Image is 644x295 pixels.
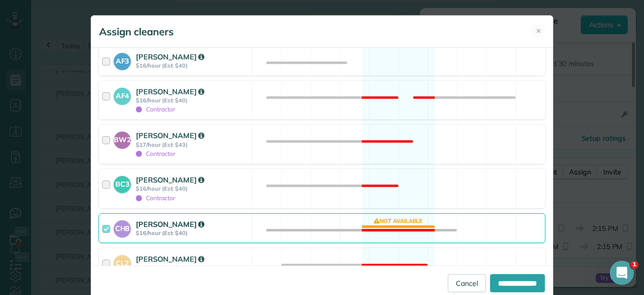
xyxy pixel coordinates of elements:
strong: [PERSON_NAME] [136,131,204,140]
span: Contractor [136,150,175,157]
span: Contractor [136,194,175,202]
strong: CH8 [114,220,131,234]
strong: BC3 [114,176,131,190]
strong: AF4 [114,88,131,101]
strong: $18/hour (Est: $45) [136,264,249,271]
strong: $16/hour (Est: $40) [136,185,249,192]
strong: $16/hour (Est: $40) [136,229,249,237]
span: 1 [630,261,638,269]
strong: $17/hour (Est: $43) [136,141,249,148]
strong: [PERSON_NAME] [136,254,204,264]
strong: [PERSON_NAME] [136,175,204,185]
iframe: Intercom live chat [610,261,634,285]
strong: $16/hour (Est: $40) [136,97,249,104]
span: Contractor [136,105,175,113]
strong: [PERSON_NAME] [136,219,204,229]
strong: BW2 [114,132,131,145]
h5: Assign cleaners [99,25,174,39]
strong: CL2 [114,255,131,269]
strong: [PERSON_NAME] [136,87,204,96]
strong: $16/hour (Est: $40) [136,62,249,69]
span: ✕ [536,26,541,36]
strong: [PERSON_NAME] [136,52,204,62]
strong: AF3 [114,53,131,67]
a: Cancel [448,274,486,292]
